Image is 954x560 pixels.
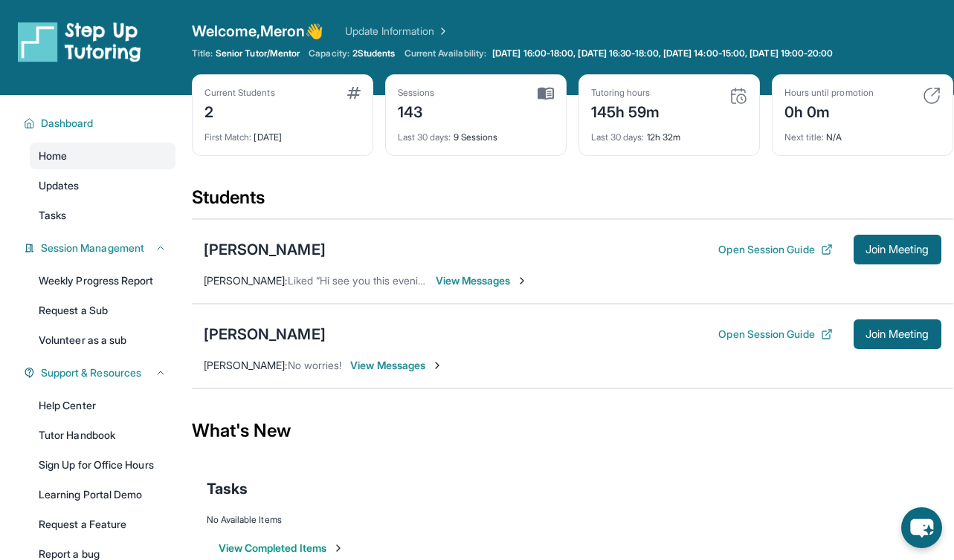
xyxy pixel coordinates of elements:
[591,99,660,123] div: 145h 59m
[345,24,449,39] a: Update Information
[591,87,660,99] div: Tutoring hours
[39,208,66,223] span: Tasks
[30,202,175,229] a: Tasks
[207,478,248,499] span: Tasks
[35,241,167,255] button: Session Management
[398,123,554,143] div: 9 Sessions
[901,507,942,548] button: chat-button
[204,87,275,99] div: Current Students
[398,131,451,143] span: Last 30 days :
[35,116,167,131] button: Dashboard
[204,131,252,143] span: First Match :
[405,48,486,59] span: Current Availability:
[41,365,141,380] span: Support & Resources
[718,242,832,257] button: Open Session Guide
[30,511,175,538] a: Request a Feature
[204,359,288,371] span: [PERSON_NAME] :
[192,21,324,42] span: Welcome, Meron 👋
[204,274,288,287] span: [PERSON_NAME] :
[219,541,344,556] button: View Completed Items
[309,48,349,59] span: Capacity:
[30,422,175,449] a: Tutor Handbook
[207,514,938,526] div: No Available Items
[41,241,144,255] span: Session Management
[492,48,833,59] span: [DATE] 16:00-18:00, [DATE] 16:30-18:00, [DATE] 14:00-15:00, [DATE] 19:00-20:00
[35,365,167,380] button: Support & Resources
[784,87,874,99] div: Hours until promotion
[18,21,141,62] img: logo
[398,99,435,123] div: 143
[436,273,529,288] span: View Messages
[350,358,443,373] span: View Messages
[489,48,836,59] a: [DATE] 16:00-18:00, [DATE] 16:30-18:00, [DATE] 14:00-15:00, [DATE] 19:00-20:00
[347,87,361,99] img: card
[30,267,175,294] a: Weekly Progress Report
[288,359,342,371] span: No worries!
[30,392,175,419] a: Help Center
[591,123,747,143] div: 12h 32m
[30,481,175,508] a: Learning Portal Demo
[591,131,645,143] span: Last 30 days :
[41,116,94,131] span: Dashboard
[39,178,80,193] span: Updates
[192,48,213,59] span: Title:
[30,327,175,354] a: Volunteer as a sub
[784,123,941,143] div: N/A
[192,398,953,463] div: What's New
[538,87,554,100] img: card
[30,172,175,199] a: Updates
[516,275,528,287] img: Chevron-Right
[204,99,275,123] div: 2
[30,297,175,324] a: Request a Sub
[784,99,874,123] div: 0h 0m
[434,24,449,39] img: Chevron Right
[398,87,435,99] div: Sessions
[30,452,175,478] a: Sign Up for Office Hours
[866,330,929,339] span: Join Meeting
[729,87,747,105] img: card
[204,324,326,345] div: [PERSON_NAME]
[352,48,396,59] span: 2 Students
[923,87,941,105] img: card
[204,123,361,143] div: [DATE]
[854,319,941,349] button: Join Meeting
[784,131,825,143] span: Next title :
[288,274,470,287] span: Liked “Hi see you this evening at 6pm”
[216,48,300,59] span: Senior Tutor/Mentor
[854,235,941,264] button: Join Meeting
[30,143,175,169] a: Home
[866,245,929,254] span: Join Meeting
[718,327,832,342] button: Open Session Guide
[204,239,326,260] div: [PERSON_NAME]
[192,186,953,218] div: Students
[39,149,67,163] span: Home
[431,359,443,371] img: Chevron-Right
